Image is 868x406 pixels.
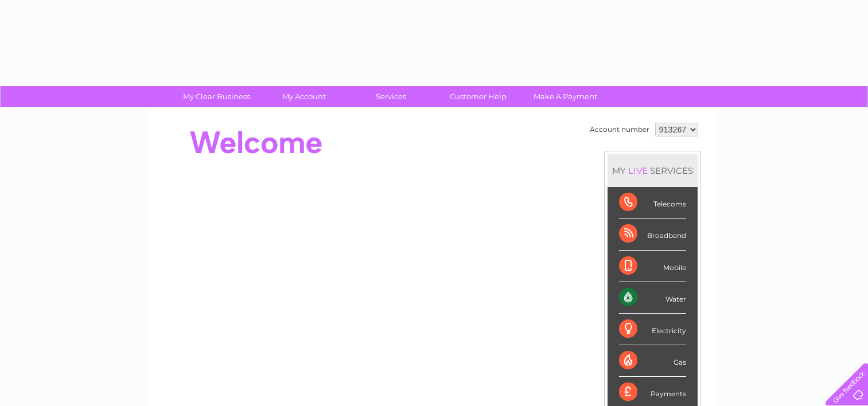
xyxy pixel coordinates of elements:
[169,86,264,107] a: My Clear Business
[626,165,650,176] div: LIVE
[344,86,438,107] a: Services
[619,218,686,250] div: Broadband
[256,86,351,107] a: My Account
[619,345,686,377] div: Gas
[587,120,652,139] td: Account number
[619,282,686,314] div: Water
[619,251,686,282] div: Mobile
[619,314,686,345] div: Electricity
[608,154,698,187] div: MY SERVICES
[619,187,686,218] div: Telecoms
[431,86,526,107] a: Customer Help
[518,86,613,107] a: Make A Payment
